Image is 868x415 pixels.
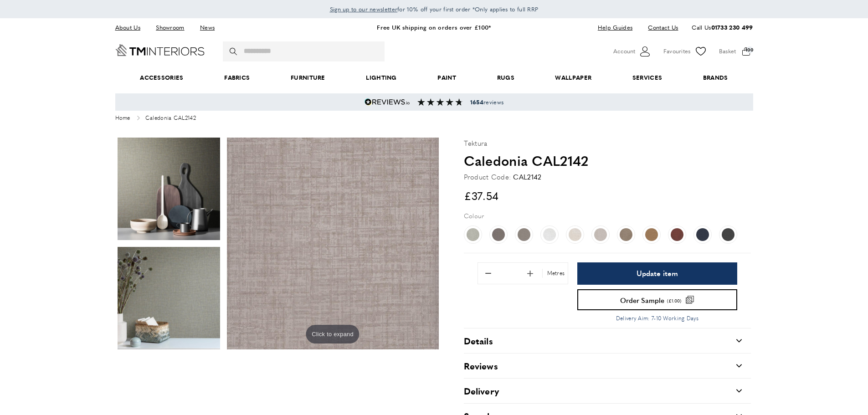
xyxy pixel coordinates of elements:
[641,21,678,34] a: Contact Us
[577,314,737,323] p: Delivery Aim: 7-10 Working Days
[719,225,737,244] a: Caledonia CAL2152
[193,21,221,34] a: News
[119,64,204,92] span: Accessories
[612,64,683,92] a: Services
[115,115,130,122] a: Home
[470,98,503,106] span: reviews
[464,210,484,220] p: Colour
[515,225,533,244] a: Caledonia CAL2151
[467,228,479,241] img: Caledonia CAL2145
[668,225,686,244] a: Caledonia CAL2148
[711,23,753,31] a: 01733 230 499
[477,64,535,92] a: Rugs
[479,264,498,283] button: Remove 1 from quantity
[577,289,737,310] button: Order Sample (£1.00)
[464,171,511,182] strong: Product Code
[492,228,505,241] img: Caledonia CAL2150
[489,225,508,244] a: Caledonia CAL2150
[693,225,712,244] a: Caledonia CAL2153
[204,64,270,92] a: Fabrics
[464,334,493,347] h2: Details
[535,64,612,92] a: Wallpaper
[566,225,584,244] a: Caledonia CAL2143
[115,21,147,34] a: About Us
[377,23,491,31] a: Free UK shipping on orders over £100*
[149,21,191,34] a: Showroom
[521,264,540,283] button: Add 1 to quantity
[591,225,610,244] a: Caledonia CAL2146
[464,225,482,244] a: Caledonia CAL2145
[464,151,751,170] h1: Caledonia CAL2142
[464,384,499,397] h2: Delivery
[620,297,664,303] span: Order Sample
[613,45,652,58] button: Customer Account
[637,270,678,277] span: Update item
[542,269,567,277] div: Metres
[645,228,658,241] img: Caledonia CAL2147
[617,225,635,244] a: Caledonia CAL2149
[663,46,691,56] span: Favourites
[417,64,477,92] a: Paint
[227,138,439,349] a: product photoClick to expand
[330,5,398,13] span: Sign up to our newsletter
[577,262,737,285] button: Update item
[518,228,530,241] img: Caledonia CAL2151
[464,138,488,149] p: Tektura
[346,64,417,92] a: Lighting
[663,45,708,58] a: Favourites
[227,138,439,349] img: product photo
[746,46,753,53] span: 100
[464,359,498,372] h2: Reviews
[667,298,681,303] span: (£1.00)
[115,44,205,56] a: Go to Home page
[417,98,463,106] img: Reviews section
[642,225,661,244] a: Caledonia CAL2147
[543,228,556,241] img: Caledonia CAL2144
[569,228,581,241] img: Caledonia CAL2143
[470,98,483,106] strong: 1654
[118,247,220,349] img: product photo
[620,228,632,241] img: Caledonia CAL2149
[722,228,734,241] img: Caledonia CAL2152
[145,115,196,122] span: Caledonia CAL2142
[118,138,220,240] img: product photo
[671,228,683,241] img: Caledonia CAL2148
[613,46,635,56] span: Account
[591,21,639,34] a: Help Guides
[330,5,539,13] span: for 10% off your first order *Only applies to full RRP
[696,228,709,241] img: Caledonia CAL2153
[594,228,607,241] img: Caledonia CAL2146
[692,23,753,32] p: Call Us
[683,64,748,92] a: Brands
[330,5,398,14] a: Sign up to our newsletter
[513,171,541,182] div: CAL2142
[230,41,239,61] button: Search
[464,188,499,203] span: £37.54
[270,64,345,92] a: Furniture
[540,225,559,244] a: Caledonia CAL2144
[365,98,410,106] img: Reviews.io 5 stars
